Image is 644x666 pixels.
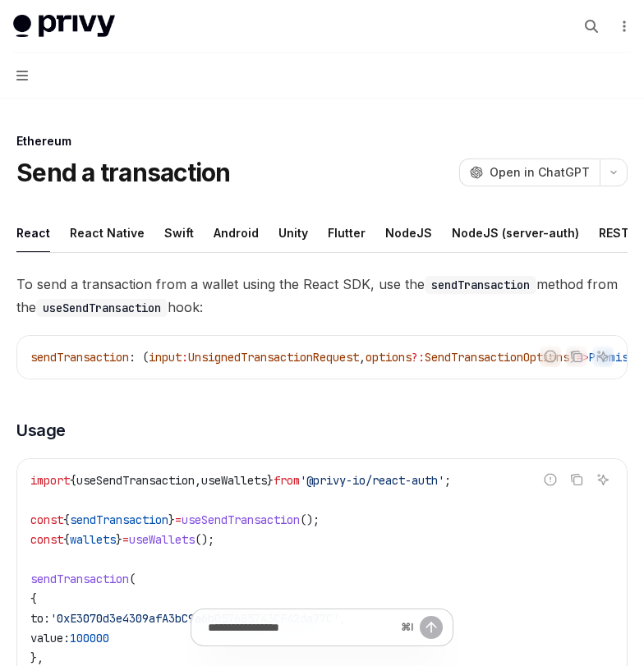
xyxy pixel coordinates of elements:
div: React Native [70,214,145,252]
span: , [195,473,201,488]
span: useWallets [129,532,195,547]
div: NodeJS [385,214,432,252]
span: Open in ChatGPT [490,164,590,181]
span: } [267,473,274,488]
span: input [149,350,182,365]
button: Send message [420,616,443,639]
button: Copy the contents from the code block [566,346,587,367]
span: { [63,512,70,527]
span: ?: [412,350,425,365]
span: '@privy-io/react-auth' [300,473,444,488]
span: , [359,350,366,365]
span: } [116,532,122,547]
button: Report incorrect code [540,346,561,367]
span: UnsignedTransactionRequest [188,350,359,365]
span: options [366,350,412,365]
div: Unity [278,214,308,252]
span: = [122,532,129,547]
span: useWallets [201,473,267,488]
span: useSendTransaction [182,512,300,527]
span: ( [129,572,136,586]
span: : [182,350,188,365]
span: Usage [16,419,66,442]
div: Flutter [328,214,366,252]
button: Open in ChatGPT [459,158,600,186]
button: Report incorrect code [540,469,561,490]
input: Ask a question... [208,609,394,645]
span: sendTransaction [70,512,168,527]
span: { [63,532,70,547]
button: Ask AI [592,346,614,367]
span: wallets [70,532,116,547]
code: useSendTransaction [36,299,168,317]
span: Promise [589,350,635,365]
span: SendTransactionOptions [425,350,569,365]
span: const [30,532,63,547]
div: Swift [164,214,194,252]
span: To send a transaction from a wallet using the React SDK, use the method from the hook: [16,273,628,319]
span: = [175,512,182,527]
span: { [30,591,37,606]
div: React [16,214,50,252]
div: NodeJS (server-auth) [452,214,579,252]
span: } [168,512,175,527]
code: sendTransaction [425,276,536,294]
button: More actions [614,15,631,38]
span: sendTransaction [30,572,129,586]
span: { [70,473,76,488]
div: Ethereum [16,133,628,149]
span: import [30,473,70,488]
div: Android [214,214,259,252]
span: : ( [129,350,149,365]
span: const [30,512,63,527]
button: Copy the contents from the code block [566,469,587,490]
button: Ask AI [592,469,614,490]
img: light logo [13,15,115,38]
h1: Send a transaction [16,158,231,187]
span: (); [300,512,320,527]
span: (); [195,532,214,547]
span: from [274,473,300,488]
span: useSendTransaction [76,473,195,488]
span: sendTransaction [30,350,129,365]
span: ; [444,473,451,488]
button: Open search [578,13,605,39]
